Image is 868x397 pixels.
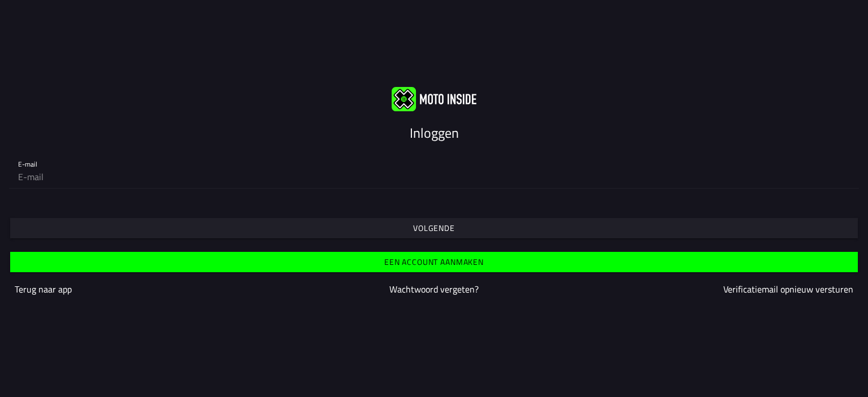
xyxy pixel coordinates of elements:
[10,252,858,272] ion-button: Een account aanmaken
[413,224,455,232] ion-text: Volgende
[723,282,853,296] a: Verificatiemail opnieuw versturen
[15,282,72,296] a: Terug naar app
[410,123,459,143] ion-text: Inloggen
[18,165,850,188] input: E-mail
[389,282,479,296] a: Wachtwoord vergeten?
